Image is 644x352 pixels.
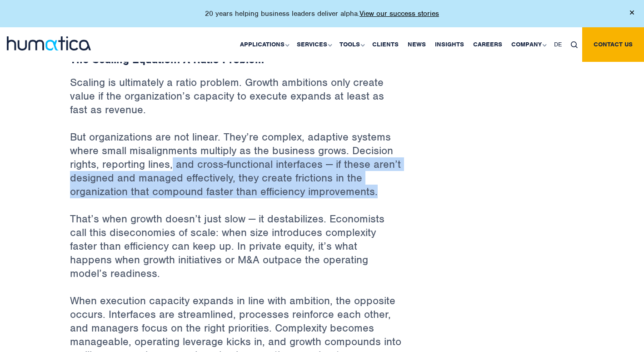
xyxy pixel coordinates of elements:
[11,60,280,75] p: I agree to Humatica's and that Humatica may use my data to contact e via email.
[469,27,507,62] a: Careers
[7,36,91,50] img: logo
[582,27,644,62] a: Contact us
[507,27,549,62] a: Company
[335,27,368,62] a: Tools
[571,41,578,48] img: search_icon
[205,9,439,18] p: 20 years helping business leaders deliver alpha.
[430,27,469,62] a: Insights
[235,27,292,62] a: Applications
[292,27,335,62] a: Services
[70,75,402,130] p: Scaling is ultimately a ratio problem. Growth ambitions only create value if the organization’s c...
[152,30,301,48] input: Email*
[549,27,566,62] a: DE
[71,60,134,67] a: Data Protection Policy
[2,60,8,66] input: I agree to Humatica'sData Protection Policyand that Humatica may use my data to contact e via ema...
[403,27,430,62] a: News
[70,130,402,212] p: But organizations are not linear. They’re complex, adaptive systems where small misalignments mul...
[554,40,562,48] span: DE
[70,212,402,294] p: That’s when growth doesn’t just slow — it destabilizes. Economists call this diseconomies of scal...
[152,2,301,20] input: Last name*
[359,9,439,18] a: View our success stories
[368,27,403,62] a: Clients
